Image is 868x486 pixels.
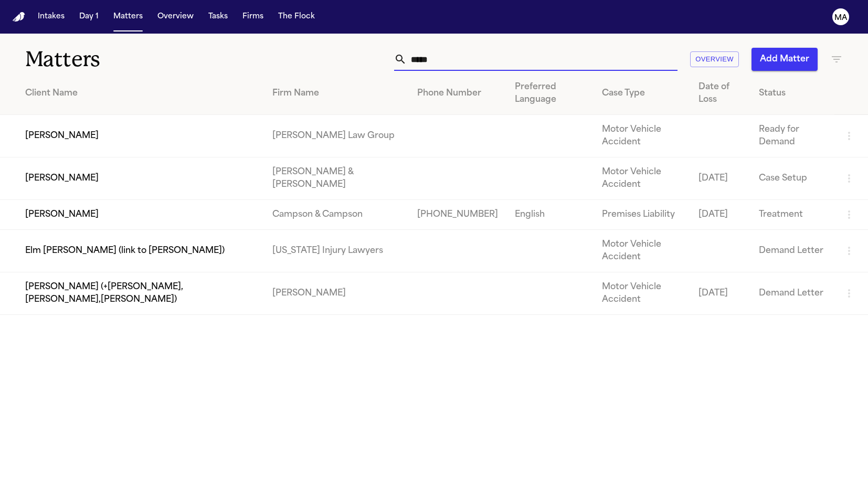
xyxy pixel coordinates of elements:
[690,272,751,315] td: [DATE]
[272,87,400,100] div: Firm Name
[153,7,198,26] button: Overview
[417,87,498,100] div: Phone Number
[25,46,258,72] h1: Matters
[34,7,69,26] button: Intakes
[109,7,147,26] button: Matters
[594,115,690,157] td: Motor Vehicle Accident
[602,87,681,100] div: Case Type
[515,81,585,106] div: Preferred Language
[264,230,409,272] td: [US_STATE] Injury Lawyers
[409,200,506,230] td: [PHONE_NUMBER]
[238,7,268,26] button: Firms
[690,157,751,200] td: [DATE]
[264,115,409,157] td: [PERSON_NAME] Law Group
[594,157,690,200] td: Motor Vehicle Accident
[274,7,319,26] button: The Flock
[750,230,834,272] td: Demand Letter
[25,87,256,100] div: Client Name
[594,272,690,315] td: Motor Vehicle Accident
[698,81,743,106] div: Date of Loss
[13,12,25,22] a: Home
[75,7,103,26] button: Day 1
[264,157,409,200] td: [PERSON_NAME] & [PERSON_NAME]
[759,87,826,100] div: Status
[750,157,834,200] td: Case Setup
[204,7,232,26] button: Tasks
[264,200,409,230] td: Campson & Campson
[13,12,25,22] img: Finch Logo
[594,200,690,230] td: Premises Liability
[751,48,818,71] button: Add Matter
[264,272,409,315] td: [PERSON_NAME]
[750,200,834,230] td: Treatment
[750,272,834,315] td: Demand Letter
[690,200,751,230] td: [DATE]
[690,51,739,68] button: Overview
[506,200,594,230] td: English
[594,230,690,272] td: Motor Vehicle Accident
[750,115,834,157] td: Ready for Demand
